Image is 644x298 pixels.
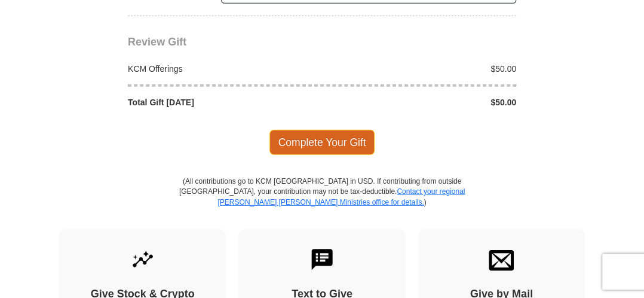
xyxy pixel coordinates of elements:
img: envelope.svg [489,247,514,272]
span: Review Gift [128,36,186,48]
div: Total Gift [DATE] [122,96,323,108]
div: KCM Offerings [122,63,323,75]
img: give-by-stock.svg [130,247,155,272]
p: (All contributions go to KCM [GEOGRAPHIC_DATA] in USD. If contributing from outside [GEOGRAPHIC_D... [179,177,465,229]
img: text-to-give.svg [309,247,335,272]
div: $50.00 [322,63,523,75]
span: Complete Your Gift [269,130,375,155]
div: $50.00 [322,96,523,108]
a: Contact your regional [PERSON_NAME] [PERSON_NAME] Ministries office for details. [217,187,465,206]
